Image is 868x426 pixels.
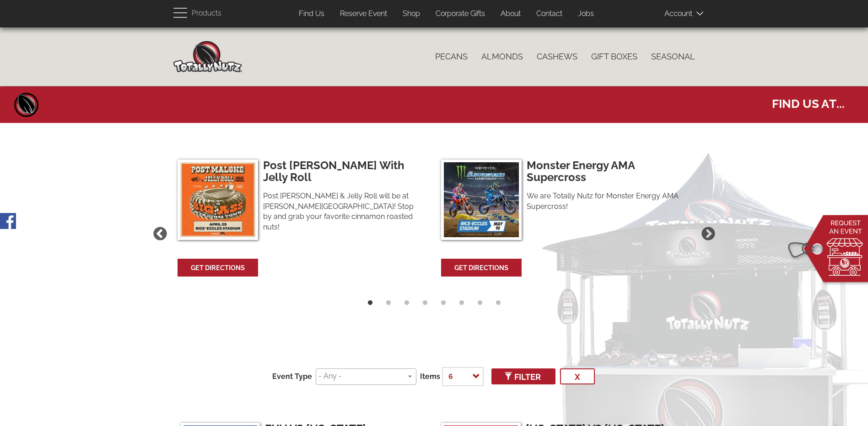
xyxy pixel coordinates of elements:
button: 4 of 8 [418,298,432,312]
a: About [494,5,528,23]
input: - Any - [318,371,410,382]
button: 5 of 8 [437,298,450,312]
a: Home [13,91,40,118]
span: Filter [506,372,541,382]
h3: Monster Energy AMA Supercross [527,160,682,184]
span: Find us at... [772,92,845,112]
img: Home [173,41,242,72]
p: Post [PERSON_NAME] & Jelly Roll will be at [PERSON_NAME][GEOGRAPHIC_DATA]! Stop by and grab your ... [263,191,419,233]
label: Event Type [272,372,312,382]
a: Reserve Event [333,5,394,23]
button: 7 of 8 [473,298,487,312]
h3: Post [PERSON_NAME] With Jelly Roll [263,160,419,184]
button: Next [699,224,718,244]
span: Products [192,7,221,20]
a: Pecans [428,47,474,66]
button: 3 of 8 [400,298,414,312]
button: x [560,368,595,384]
a: Get Directions [178,260,257,276]
a: Gift Boxes [584,47,644,66]
button: 2 of 8 [382,298,395,312]
button: 1 of 8 [363,298,377,312]
a: Find Us [292,5,331,23]
a: Seasonal [644,47,702,66]
a: Monster Energy AMA Supercross Monster Energy AMA SupercrossWe are Totally Nutz for Monster Energy... [441,160,685,244]
a: Contact [529,5,569,23]
a: Almonds [474,47,530,66]
img: Monster Energy AMA Supercross [441,160,522,240]
button: 6 of 8 [455,298,469,312]
p: We are Totally Nutz for Monster Energy AMA Supercross! [527,191,682,212]
img: Post Malone & Jelly Roll [178,160,258,240]
a: Shop [396,5,427,23]
a: Corporate Gifts [429,5,492,23]
button: Filter [491,368,555,384]
a: Get Directions [442,260,521,276]
a: Jobs [571,5,601,23]
a: Post Malone & Jelly RollPost [PERSON_NAME] With Jelly RollPost [PERSON_NAME] & Jelly Roll will be... [178,160,421,244]
button: Previous [151,224,170,244]
label: Items [420,372,440,382]
a: Cashews [530,47,584,66]
button: 8 of 8 [491,298,505,312]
